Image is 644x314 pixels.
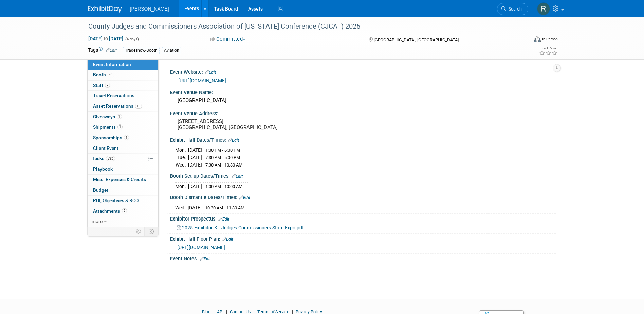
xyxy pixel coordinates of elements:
[239,195,250,200] a: Edit
[170,108,556,117] div: Event Venue Address:
[92,219,103,224] span: more
[205,70,216,75] a: Edit
[178,118,324,130] pre: [STREET_ADDRESS] [GEOGRAPHIC_DATA], [GEOGRAPHIC_DATA]
[539,47,557,50] div: Event Rating
[506,6,522,12] span: Search
[88,175,158,185] a: Misc. Expenses & Credits
[117,114,122,119] span: 1
[88,164,158,174] a: Playbook
[537,2,550,15] img: Rebecca Deis
[232,174,243,179] a: Edit
[125,37,139,41] span: (4 days)
[175,204,188,211] td: Wed.
[177,245,225,250] a: [URL][DOMAIN_NAME]
[374,37,459,42] span: [GEOGRAPHIC_DATA], [GEOGRAPHIC_DATA]
[88,81,158,91] a: Staff2
[88,122,158,133] a: Shipments1
[175,182,188,190] td: Mon.
[93,124,123,130] span: Shipments
[228,138,239,143] a: Edit
[88,70,158,80] a: Booth
[200,257,211,261] a: Edit
[88,216,158,227] a: more
[188,204,202,211] td: [DATE]
[133,227,145,236] td: Personalize Event Tab Strip
[188,161,202,168] td: [DATE]
[170,214,556,223] div: Exhibitor Prospectus:
[178,78,226,83] a: [URL][DOMAIN_NAME]
[177,225,304,230] a: 2025-Exhibitor-Kit-Judges-Commissioners-State-Expo.pdf
[105,83,110,88] span: 2
[170,192,556,201] div: Booth Dismantle Dates/Times:
[93,198,139,203] span: ROI, Objectives & ROO
[93,103,142,109] span: Asset Reservations
[88,47,117,54] td: Tags
[88,133,158,143] a: Sponsorships1
[88,185,158,195] a: Budget
[93,177,146,182] span: Misc. Expenses & Credits
[222,237,233,242] a: Edit
[162,47,181,54] div: Aviation
[92,156,115,161] span: Tasks
[93,83,110,88] span: Staff
[144,227,158,236] td: Toggle Event Tabs
[205,147,240,153] span: 1:00 PM - 6:00 PM
[188,154,202,161] td: [DATE]
[497,3,528,15] a: Search
[182,225,304,230] span: 2025-Exhibitor-Kit-Judges-Commissioners-State-Expo.pdf
[88,91,158,101] a: Travel Reservations
[170,254,556,262] div: Event Notes:
[170,87,556,96] div: Event Venue Name:
[175,154,188,161] td: Tue.
[534,36,541,42] img: Format-Inperson.png
[175,161,188,168] td: Wed.
[88,196,158,206] a: ROI, Objectives & ROO
[93,72,114,77] span: Booth
[88,154,158,164] a: Tasks83%
[109,73,112,76] i: Booth reservation complete
[175,146,188,154] td: Mon.
[170,234,556,243] div: Exhibit Hall Floor Plan:
[170,135,556,144] div: Exhibit Hall Dates/Times:
[88,6,122,13] img: ExhibitDay
[103,36,109,41] span: to
[93,208,127,214] span: Attachments
[170,171,556,180] div: Booth Set-up Dates/Times:
[117,124,123,129] span: 1
[205,155,240,160] span: 7:30 AM - 5:00 PM
[122,208,127,213] span: 7
[205,162,242,168] span: 7:30 AM - 10:30 AM
[93,135,129,140] span: Sponsorships
[93,114,122,119] span: Giveaways
[93,145,118,151] span: Client Event
[130,6,169,12] span: [PERSON_NAME]
[93,187,108,193] span: Budget
[124,135,129,140] span: 1
[93,62,131,67] span: Event Information
[88,143,158,154] a: Client Event
[218,217,229,222] a: Edit
[135,104,142,109] span: 18
[188,182,202,190] td: [DATE]
[205,205,244,210] span: 10:30 AM - 11:30 AM
[93,93,134,98] span: Travel Reservations
[488,35,558,46] div: Event Format
[188,146,202,154] td: [DATE]
[106,48,117,53] a: Edit
[93,166,113,172] span: Playbook
[175,95,551,106] div: [GEOGRAPHIC_DATA]
[208,36,248,43] button: Committed
[106,156,115,161] span: 83%
[86,20,518,33] div: County Judges and Commissioners Association of [US_STATE] Conference (CJCAT) 2025
[88,59,158,70] a: Event Information
[123,47,160,54] div: Tradeshow-Booth
[88,206,158,216] a: Attachments7
[170,67,556,76] div: Event Website:
[88,36,124,42] span: [DATE] [DATE]
[88,112,158,122] a: Giveaways1
[542,37,558,42] div: In-Person
[88,101,158,111] a: Asset Reservations18
[205,184,242,189] span: 1:00 AM - 10:00 AM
